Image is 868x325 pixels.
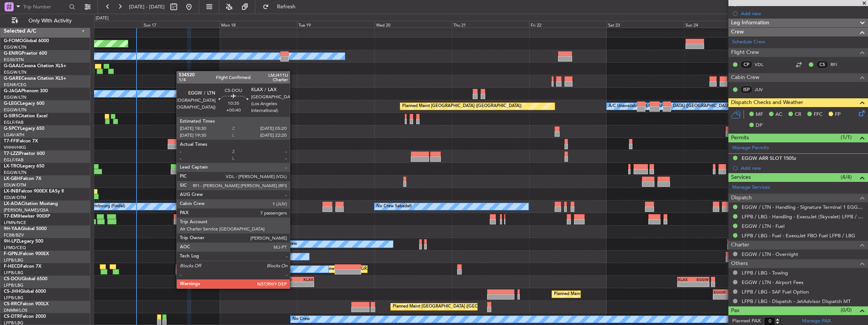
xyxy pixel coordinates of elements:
div: Planned Maint [GEOGRAPHIC_DATA] ([GEOGRAPHIC_DATA]) [393,301,512,312]
span: LX-INB [4,189,19,194]
span: (0/0) [841,306,852,314]
a: G-SIRSCitation Excel [4,114,47,118]
a: EGLF/FAB [4,120,24,125]
a: T7-FFIFalcon 7X [4,139,38,144]
div: EGGW [714,290,730,294]
div: - [693,282,709,287]
div: Planned Maint [GEOGRAPHIC_DATA] ([GEOGRAPHIC_DATA]) [554,289,673,300]
span: AC [775,111,782,118]
div: Tue 19 [297,21,374,28]
span: Charter [731,241,749,249]
a: LX-TROLegacy 650 [4,164,44,169]
a: EGGW / LTN - Overnight [742,251,798,257]
a: G-SPCYLegacy 650 [4,126,44,131]
span: G-SPCY [4,126,20,131]
div: Sat 23 [607,21,684,28]
span: G-FOMO [4,39,23,43]
div: [DATE] [96,15,108,22]
span: G-GAAL [4,64,21,68]
span: Permits [731,134,749,142]
a: LFMD/CEQ [4,245,26,251]
span: Crew [731,28,744,36]
a: LFPB / LBG - Towing [742,270,788,276]
a: LFPB / LBG - Dispatch - JetAdvisor Dispatch MT [742,298,851,304]
a: G-LEGCLegacy 600 [4,101,44,106]
a: EGSS/STN [4,57,24,63]
span: Dispatch [731,194,752,202]
button: Only With Activity [8,15,82,27]
span: (4/4) [841,173,852,181]
a: LFPB/LBG [4,282,24,288]
div: EGGW ARR SLOT 1505z [742,155,796,161]
a: LX-INBFalcon 900EX EASy II [4,189,64,194]
div: Sun 17 [142,21,220,28]
a: G-GARECessna Citation XLS+ [4,76,66,81]
a: LFPB / LBG - Handling - ExecuJet (Skyvalet) LFPB / LBG [742,213,864,220]
div: - [678,282,693,287]
span: LX-AOA [4,202,21,206]
div: No Crew [196,251,213,262]
div: - [239,144,256,149]
div: - [714,295,730,299]
a: Schedule Crew [732,38,765,46]
a: RFI [830,61,848,68]
span: G-JAGA [4,89,21,93]
div: LTFE [256,139,273,144]
div: No Crew Sabadell [376,201,412,212]
span: CS-RRC [4,302,20,306]
span: LX-TRO [4,164,20,169]
div: CP [740,60,753,69]
a: CS-JHHGlobal 6000 [4,289,46,294]
input: Trip Number [23,1,67,13]
div: Planned Maint [GEOGRAPHIC_DATA] ([GEOGRAPHIC_DATA]) [250,276,370,287]
span: Others [731,259,748,268]
span: 9H-LPZ [4,239,19,244]
a: CS-DOUGlobal 6500 [4,277,47,281]
span: T7-FFI [4,139,17,144]
div: EGGW [693,277,709,282]
div: No Crew [280,238,297,250]
div: EGGW [280,277,296,282]
div: No Crew [292,314,310,325]
div: Mon 18 [220,21,297,28]
span: FFC [814,111,822,118]
a: FCBB/BZV [4,232,24,238]
a: T7-LZZIPraetor 600 [4,151,45,156]
div: No Crew Luxembourg (Findel) [67,201,125,212]
span: MF [756,111,763,118]
span: CS-DTR [4,314,20,319]
span: Dispatch Checks and Weather [731,98,803,107]
a: LX-AOACitation Mustang [4,202,58,206]
a: F-GPNJFalcon 900EX [4,252,49,256]
span: F-HECD [4,264,20,269]
span: Only With Activity [20,18,80,24]
a: JUV [755,86,772,93]
a: CS-DTRFalcon 2000 [4,314,46,319]
a: EGGW/LTN [4,95,27,100]
a: EDLW/DTM [4,195,26,200]
a: EGNR/CEG [4,82,27,88]
a: LX-GBHFalcon 7X [4,177,41,181]
a: LGAV/ATH [4,132,24,138]
a: EGLF/FAB [4,157,24,163]
span: G-SIRS [4,114,18,118]
span: Flight Crew [731,48,759,57]
div: VHHH [239,139,256,144]
div: Wed 20 [374,21,452,28]
a: [PERSON_NAME]/QSA [4,207,49,213]
span: LX-GBH [4,177,20,181]
span: Cabin Crew [731,73,759,82]
a: F-HECDFalcon 7X [4,264,41,269]
span: G-ENRG [4,51,22,56]
span: Refresh [270,4,302,9]
div: CS [816,60,829,69]
a: EGGW/LTN [4,170,27,175]
div: - [256,144,273,149]
a: EDLW/DTM [4,182,26,188]
div: No Crew [215,263,233,275]
div: Thu 21 [452,21,529,28]
span: CS-JHH [4,289,20,294]
span: T7-EMI [4,214,19,219]
a: LFPB/LBG [4,257,24,263]
a: G-GAALCessna Citation XLS+ [4,64,66,68]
